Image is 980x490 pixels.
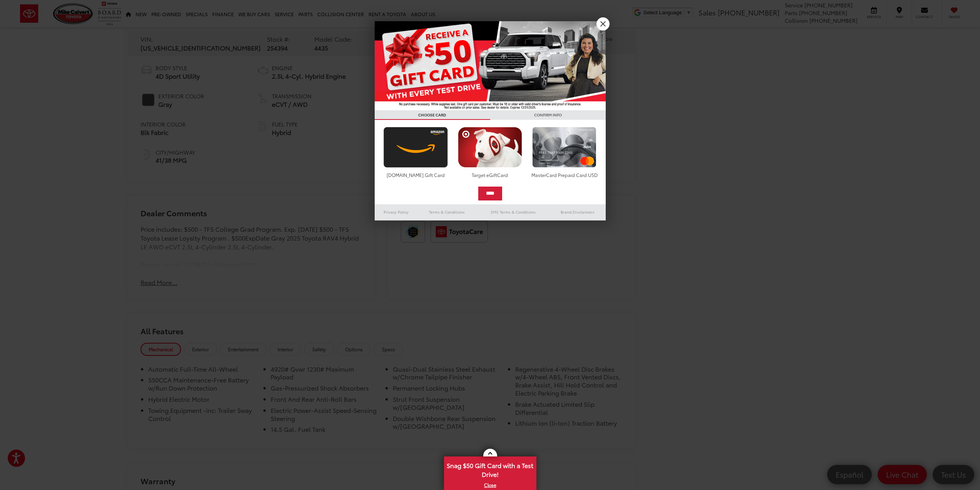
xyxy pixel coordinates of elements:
[382,172,450,178] div: [DOMAIN_NAME] Gift Card
[445,457,536,481] span: Snag $50 Gift Card with a Test Drive!
[375,110,490,120] h3: CHOOSE CARD
[456,127,524,168] img: targetcard.png
[456,172,524,178] div: Target eGiftCard
[375,207,418,217] a: Privacy Policy
[477,207,549,217] a: SMS Terms & Conditions
[382,127,450,168] img: amazoncard.png
[490,110,606,120] h3: CONFIRM INFO
[417,207,476,217] a: Terms & Conditions
[530,127,598,168] img: mastercard.png
[375,21,606,110] img: 55838_top_625864.jpg
[530,172,598,178] div: MasterCard Prepaid Card USD
[549,207,606,217] a: Brand Disclaimers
